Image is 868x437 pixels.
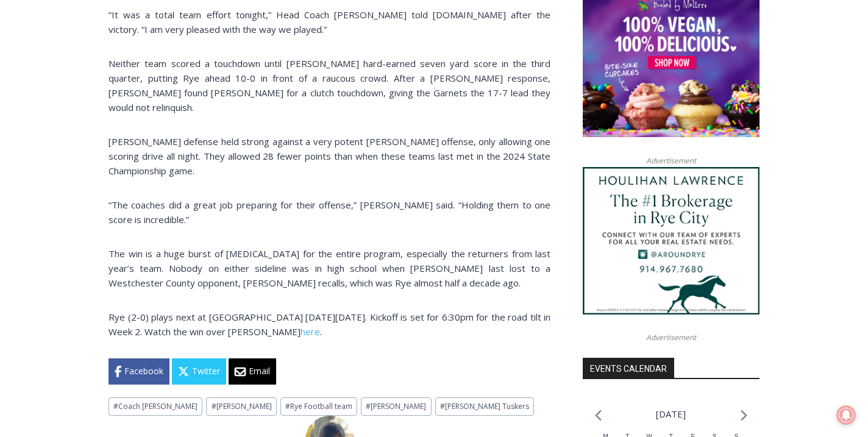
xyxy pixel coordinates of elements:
[656,406,686,422] li: [DATE]
[1,121,176,152] a: [PERSON_NAME] Read Sanctuary Fall Fest: [DATE]
[293,118,591,152] a: Intern @ [DOMAIN_NAME]
[1,123,123,152] a: Open Tues. - Sun. [PHONE_NUMBER]
[127,34,170,112] div: Two by Two Animal Haven & The Nature Company: The Wild World of Animals
[10,123,156,151] h4: [PERSON_NAME] Read Sanctuary Fall Fest: [DATE]
[113,401,118,411] span: #
[301,325,320,338] a: here
[319,121,565,149] span: Intern @ [DOMAIN_NAME]
[108,7,550,37] p: “It was a total team effort tonight,” Head Coach [PERSON_NAME] told [DOMAIN_NAME] after the victo...
[440,401,445,411] span: #
[634,332,708,343] span: Advertisement
[108,246,550,290] p: The win is a huge burst of [MEDICAL_DATA] for the entire program, especially the returners from l...
[741,410,747,421] a: Next month
[583,358,674,378] h2: Events Calendar
[108,397,202,416] a: #Coach [PERSON_NAME]
[108,310,550,339] p: Rye (2-0) plays next at [GEOGRAPHIC_DATA] [DATE][DATE]. Kickoff is set for 6:30pm for the road ti...
[108,134,550,178] p: [PERSON_NAME] defense held strong against a very potent [PERSON_NAME] offense, only allowing one ...
[212,401,216,411] span: #
[125,76,173,146] div: "clearly one of the favorites in the [GEOGRAPHIC_DATA] neighborhood"
[142,115,148,127] div: 6
[229,358,276,384] a: Email
[206,397,276,416] a: #[PERSON_NAME]
[172,358,226,384] a: Twitter
[361,397,431,416] a: #[PERSON_NAME]
[595,410,602,421] a: Previous month
[108,197,550,227] p: “The coaches did a great job preparing for their offense,” [PERSON_NAME] said. “Holding them to o...
[308,1,576,118] div: "The first chef I interviewed talked about coming to [GEOGRAPHIC_DATA] from [GEOGRAPHIC_DATA] in ...
[583,167,759,314] img: Houlihan Lawrence The #1 Brokerage in Rye City
[127,115,133,127] div: 6
[366,401,371,411] span: #
[435,397,534,416] a: #[PERSON_NAME] Tuskers
[4,126,119,172] span: Open Tues. - Sun. [PHONE_NUMBER]
[285,401,290,411] span: #
[108,56,550,115] p: Neither team scored a touchdown until [PERSON_NAME] hard-earned seven yard score in the third qua...
[136,115,139,127] div: /
[280,397,357,416] a: #Rye Football team
[108,358,169,384] a: Facebook
[634,155,708,166] span: Advertisement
